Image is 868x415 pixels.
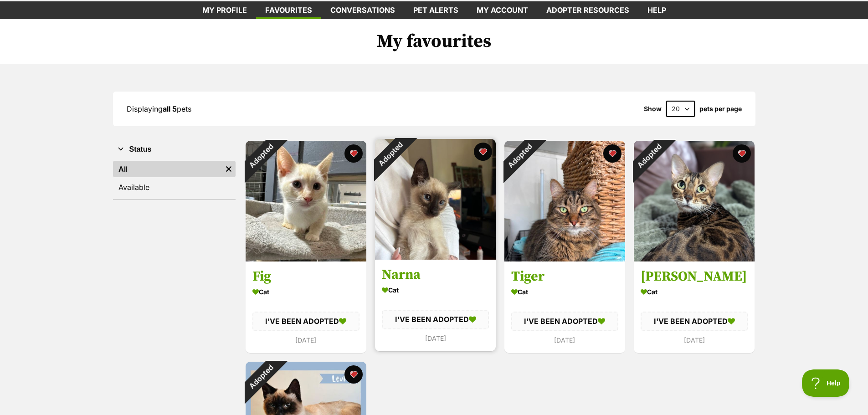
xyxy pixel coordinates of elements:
button: favourite [603,144,621,163]
a: [PERSON_NAME] Cat I'VE BEEN ADOPTED [DATE] favourite [634,261,755,353]
a: Available [113,179,236,195]
span: Displaying pets [127,104,191,113]
a: Fig Cat I'VE BEEN ADOPTED [DATE] favourite [246,261,366,353]
h3: Tiger [511,268,618,286]
a: Pet alerts [404,1,467,19]
a: Adopted [634,254,755,263]
button: favourite [474,143,492,161]
a: Help [638,1,675,19]
h3: [PERSON_NAME] [641,268,748,286]
a: My profile [193,1,256,19]
div: Adopted [233,350,288,404]
button: Status [113,143,236,155]
div: [DATE] [511,334,618,346]
div: Adopted [621,129,676,183]
a: Tiger Cat I'VE BEEN ADOPTED [DATE] favourite [504,261,625,353]
a: conversations [321,1,404,19]
img: Narna [375,139,496,260]
div: I'VE BEEN ADOPTED [252,312,360,331]
div: Cat [382,284,489,297]
a: My account [467,1,537,19]
h3: Narna [382,266,489,284]
iframe: Help Scout Beacon - Open [802,369,850,397]
div: Cat [641,286,748,299]
div: I'VE BEEN ADOPTED [511,312,618,331]
img: Tiger [504,141,625,261]
button: favourite [344,144,363,163]
div: Status [113,159,236,199]
div: Cat [252,286,360,299]
strong: all 5 [163,104,177,113]
a: Adopted [504,254,625,263]
div: I'VE BEEN ADOPTED [382,310,489,329]
div: Adopted [492,129,546,183]
label: pets per page [699,105,742,113]
div: [DATE] [382,332,489,344]
button: favourite [733,144,751,163]
img: Fig [246,141,366,261]
img: Sarvani [634,141,755,261]
h3: Fig [252,268,360,286]
div: [DATE] [641,334,748,346]
a: Narna Cat I'VE BEEN ADOPTED [DATE] favourite [375,260,496,351]
div: Cat [511,286,618,299]
a: Adopted [375,252,496,261]
a: All [113,161,222,177]
div: [DATE] [252,334,360,346]
button: favourite [344,365,363,384]
span: Show [644,105,662,113]
a: Favourites [256,1,321,19]
div: Adopted [363,127,417,181]
a: Adopter resources [537,1,638,19]
a: Adopted [246,254,366,263]
div: Adopted [233,129,288,183]
a: Remove filter [222,161,236,177]
div: I'VE BEEN ADOPTED [641,312,748,331]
